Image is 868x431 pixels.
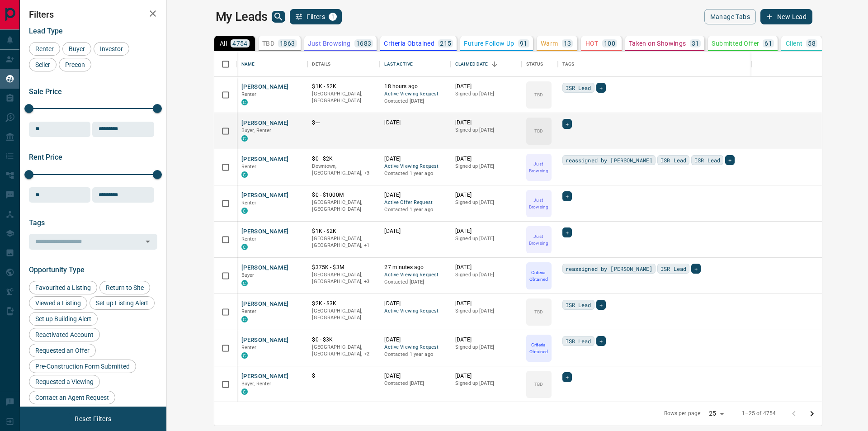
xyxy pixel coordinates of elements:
p: Contacted [DATE] [384,98,446,105]
span: Sale Price [29,87,62,96]
div: + [725,155,735,165]
div: Status [526,52,543,77]
span: Lead Type [29,27,63,35]
p: $0 - $3K [312,336,375,344]
span: Set up Listing Alert [93,299,151,307]
p: TBD [534,308,543,315]
p: All [220,40,227,47]
div: Seller [29,58,57,71]
p: 215 [440,40,451,47]
h2: Filters [29,9,157,20]
button: New Lead [760,9,812,24]
p: Just Browsing [527,161,551,174]
span: 1 [330,14,336,20]
div: Tags [562,52,575,77]
span: Precon [62,61,88,68]
div: Viewed a Listing [29,296,87,310]
p: Criteria Obtained [527,269,551,283]
p: Just Browsing [527,233,551,246]
div: Status [522,52,558,77]
span: reassigned by [PERSON_NAME] [566,156,652,165]
p: 91 [520,40,528,47]
div: + [562,227,572,237]
button: Manage Tabs [704,9,756,24]
span: Investor [97,45,126,52]
div: Last Active [380,52,451,77]
div: Reactivated Account [29,328,100,341]
div: condos.ca [241,280,248,286]
div: Requested a Viewing [29,375,100,388]
span: Renter [241,91,257,97]
p: [DATE] [455,300,517,308]
button: [PERSON_NAME] [241,227,289,236]
button: [PERSON_NAME] [241,300,289,308]
button: Go to next page [803,405,821,423]
p: Vaughan [312,235,375,249]
span: Renter [241,236,257,242]
p: TBD [534,128,543,134]
span: Favourited a Listing [32,284,94,291]
p: Just Browsing [308,40,351,47]
div: + [596,336,606,346]
p: [DATE] [384,155,446,163]
div: Details [307,52,380,77]
div: Tags [558,52,841,77]
p: Signed up [DATE] [455,380,517,387]
span: Renter [241,200,257,206]
p: Submitted Offer [712,40,759,47]
p: [DATE] [455,155,517,163]
p: 61 [764,40,772,47]
p: [GEOGRAPHIC_DATA], [GEOGRAPHIC_DATA] [312,90,375,104]
p: [DATE] [384,227,446,235]
span: + [599,83,603,92]
div: Renter [29,42,60,56]
p: [DATE] [384,372,446,380]
button: Open [142,235,154,248]
button: Reset Filters [69,411,117,426]
div: Requested an Offer [29,344,96,357]
p: Taken on Showings [629,40,686,47]
div: Last Active [384,52,412,77]
p: $0 - $1000M [312,191,375,199]
div: Details [312,52,330,77]
p: [DATE] [455,191,517,199]
p: [DATE] [455,227,517,235]
div: condos.ca [241,244,248,250]
p: $2K - $3K [312,300,375,308]
p: $1K - $2K [312,227,375,235]
p: 13 [564,40,571,47]
p: [DATE] [455,83,517,90]
div: + [562,372,572,382]
p: Signed up [DATE] [455,271,517,279]
span: Active Viewing Request [384,90,446,98]
div: condos.ca [241,208,248,214]
span: Buyer, Renter [241,128,272,133]
div: Set up Listing Alert [90,296,155,310]
p: Criteria Obtained [527,341,551,355]
p: North York, Toronto [312,344,375,358]
h1: My Leads [216,9,268,24]
span: + [566,228,569,237]
div: + [596,83,606,93]
div: Buyer [62,42,91,56]
p: [DATE] [455,119,517,127]
div: condos.ca [241,316,248,322]
p: TBD [262,40,274,47]
span: Contact an Agent Request [32,394,112,401]
div: + [562,191,572,201]
span: Return to Site [103,284,147,291]
span: Renter [241,345,257,350]
p: $1K - $2K [312,83,375,90]
span: ISR Lead [566,83,591,92]
p: Midtown | Central, East York, Toronto [312,271,375,285]
p: [DATE] [455,264,517,271]
span: Active Offer Request [384,199,446,207]
button: [PERSON_NAME] [241,336,289,345]
div: 25 [705,407,727,420]
span: Requested a Viewing [32,378,97,385]
span: Renter [241,308,257,314]
p: [DATE] [384,119,446,127]
button: [PERSON_NAME] [241,83,289,91]
span: + [599,300,603,309]
p: North York, Toronto, Vaughan [312,163,375,177]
